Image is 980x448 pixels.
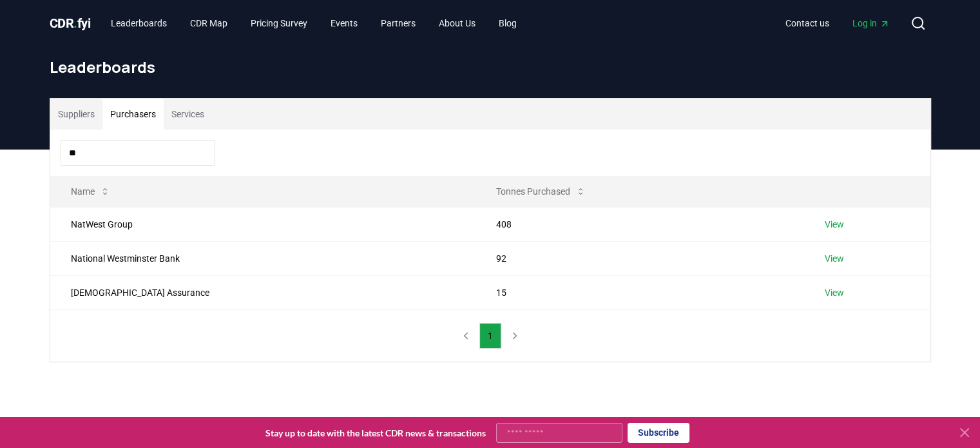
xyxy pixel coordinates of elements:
span: CDR fyi [50,15,91,31]
button: Services [164,99,212,130]
a: Partners [370,12,426,35]
button: Name [61,179,120,204]
td: National Westminster Bank [50,241,476,275]
a: View [825,286,844,299]
a: View [825,252,844,265]
button: Purchasers [102,99,164,130]
nav: Main [775,12,900,35]
a: Events [320,12,368,35]
button: Suppliers [50,99,102,130]
a: Contact us [775,12,840,35]
a: CDR Map [180,12,238,35]
a: CDR.fyi [50,14,91,32]
td: NatWest Group [50,207,476,241]
td: 408 [476,207,804,241]
a: Blog [488,12,527,35]
td: [DEMOGRAPHIC_DATA] Assurance [50,275,476,309]
a: Log in [842,12,900,35]
a: Pricing Survey [240,12,318,35]
td: 92 [476,241,804,275]
button: 1 [479,323,501,349]
nav: Main [101,12,527,35]
span: Log in [852,17,890,30]
a: About Us [428,12,486,35]
h1: Leaderboards [50,57,931,77]
a: View [825,218,844,231]
a: Leaderboards [101,12,177,35]
td: 15 [476,275,804,309]
button: Tonnes Purchased [486,179,596,204]
span: . [73,15,77,31]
